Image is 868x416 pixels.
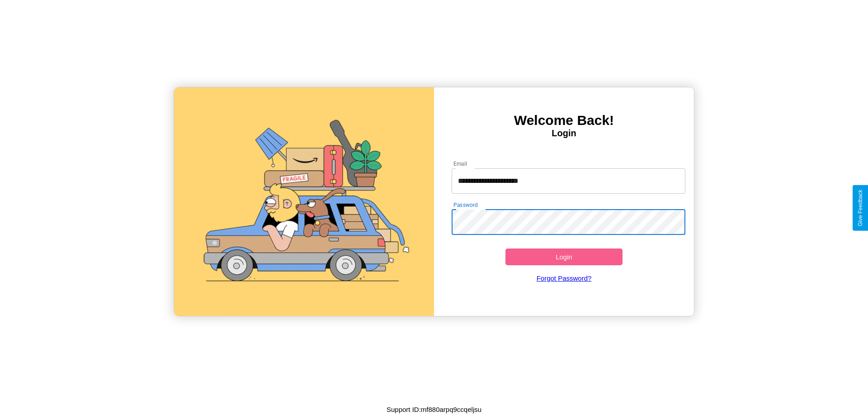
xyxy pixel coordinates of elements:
p: Support ID: mf880arpq9ccqeljsu [387,403,481,416]
label: Email [453,160,467,167]
h3: Welcome Back! [434,113,694,128]
button: Login [505,249,623,265]
div: Give Feedback [857,190,863,226]
label: Password [453,201,477,209]
a: Forgot Password? [447,265,681,291]
img: gif [174,87,434,316]
h4: Login [434,128,694,139]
